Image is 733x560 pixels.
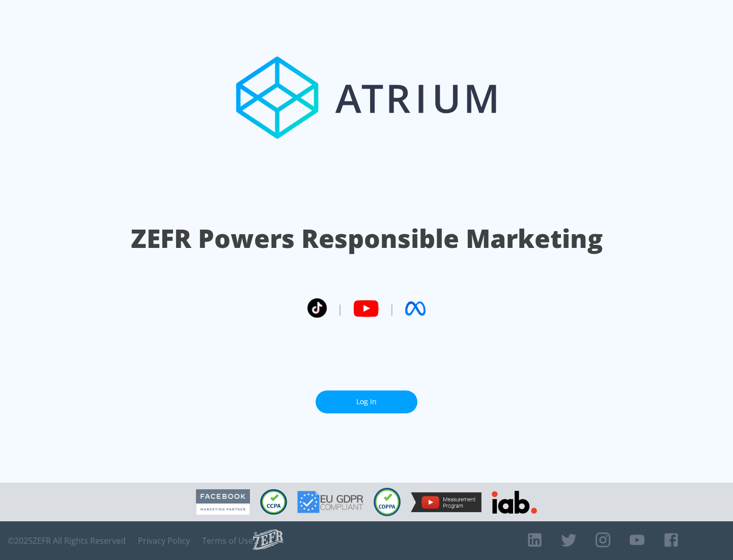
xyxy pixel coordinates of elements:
img: CCPA Compliant [260,489,287,515]
img: Facebook Marketing Partner [196,489,250,515]
span: | [389,301,395,316]
img: IAB [492,491,537,514]
span: | [337,301,343,316]
a: Log In [316,390,417,413]
img: YouTube Measurement Program [411,492,482,512]
img: GDPR Compliant [297,491,363,513]
img: COPPA Compliant [374,488,401,516]
h1: ZEFR Powers Responsible Marketing [131,221,603,256]
a: Terms of Use [202,536,253,546]
span: © 2025 ZEFR All Rights Reserved [8,536,126,546]
a: Privacy Policy [138,536,190,546]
